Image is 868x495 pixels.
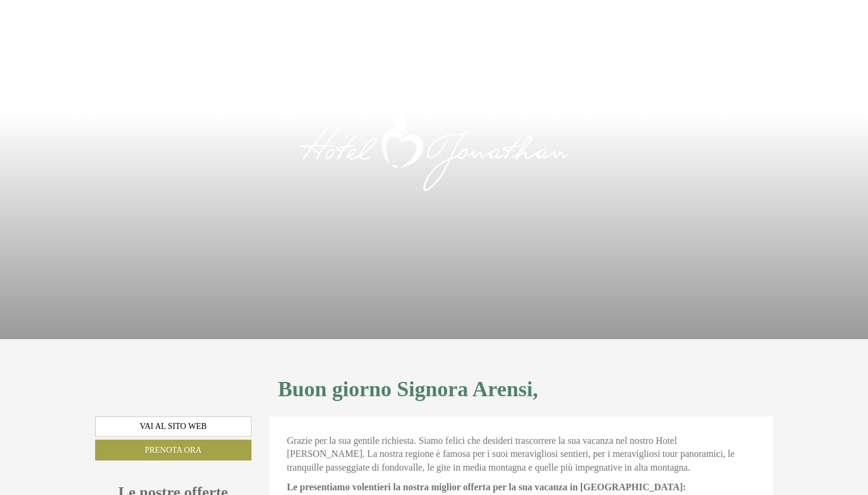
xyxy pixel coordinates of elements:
[95,440,251,460] a: Prenota ora
[287,482,686,492] strong: Le presentiamo volentieri la nostra miglior offerta per la sua vacanza in [GEOGRAPHIC_DATA]:
[278,378,538,402] h1: Buon giorno Signora Arensi,
[287,434,756,475] p: Grazie per la sua gentile richiesta. Siamo felici che desideri trascorrere la sua vacanza nel nos...
[95,416,251,437] a: Vai al sito web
